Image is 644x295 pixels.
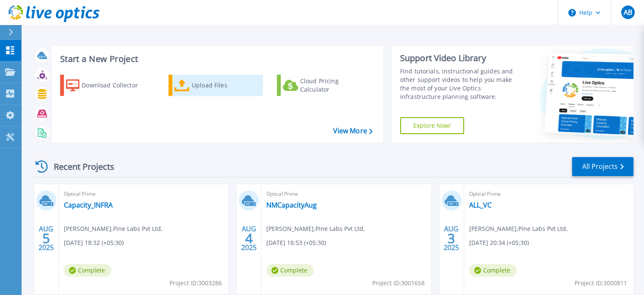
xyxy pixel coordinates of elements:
div: Cloud Pricing Calculator [300,77,368,94]
div: Upload Files [192,77,260,94]
a: Upload Files [169,75,263,96]
div: Recent Projects [33,156,126,177]
span: Optical Prime [469,189,628,199]
div: AUG 2025 [241,223,257,254]
a: View More [333,127,372,135]
span: [PERSON_NAME] , Pine Labs Pvt Ltd, [64,224,163,233]
span: [DATE] 20:34 (+05:30) [469,238,529,247]
div: AUG 2025 [443,223,459,254]
span: 3 [448,235,455,242]
span: Optical Prime [266,189,426,199]
h3: Start a New Project [60,54,372,64]
span: 4 [245,235,253,242]
span: Optical Prime [64,189,223,199]
a: Cloud Pricing Calculator [277,75,371,96]
div: Find tutorials, instructional guides and other support videos to help you make the most of your L... [400,67,522,101]
span: Complete [64,264,111,277]
span: [DATE] 18:32 (+05:30) [64,238,124,247]
span: Project ID: 3001658 [372,278,425,288]
span: Project ID: 3003286 [169,278,222,288]
span: 5 [42,235,50,242]
div: AUG 2025 [38,223,54,254]
a: ALL_VC [469,201,492,209]
span: Complete [469,264,517,277]
span: [PERSON_NAME] , Pine Labs Pvt Ltd, [266,224,365,233]
a: Download Collector [60,75,155,96]
a: NMCapacityAug [266,201,317,209]
a: Capacity_INFRA [64,201,113,209]
span: Complete [266,264,314,277]
span: [DATE] 16:53 (+05:30) [266,238,326,247]
div: Download Collector [82,77,149,94]
span: AB [623,9,632,16]
div: Support Video Library [400,53,522,64]
span: [PERSON_NAME] , Pine Labs Pvt Ltd, [469,224,568,233]
a: Explore Now! [400,117,464,134]
a: All Projects [572,157,633,176]
span: Project ID: 3000811 [575,278,627,288]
